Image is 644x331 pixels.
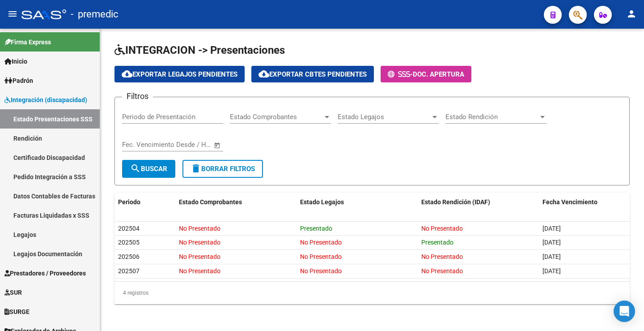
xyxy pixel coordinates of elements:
[421,239,453,246] span: Presentado
[614,301,635,322] div: Open Intercom Messenger
[118,198,140,206] span: Periodo
[191,165,255,173] span: Borrar Filtros
[179,198,242,206] span: Estado Comprobantes
[542,239,561,246] span: [DATE]
[539,193,630,212] datatable-header-cell: Fecha Vencimiento
[421,253,463,260] span: No Presentado
[542,198,597,206] span: Fecha Vencimiento
[179,225,220,232] span: No Presentado
[418,193,539,212] datatable-header-cell: Estado Rendición (IDAF)
[130,165,167,173] span: Buscar
[300,253,342,260] span: No Presentado
[4,56,27,66] span: Inicio
[421,225,463,232] span: No Presentado
[191,163,201,174] mat-icon: delete
[258,69,269,79] mat-icon: cloud_download
[122,70,237,78] span: Exportar Legajos Pendientes
[118,239,140,246] span: 202505
[4,288,22,297] span: SUR
[381,66,471,82] button: -Doc. Apertura
[114,193,175,212] datatable-header-cell: Periodo
[297,193,418,212] datatable-header-cell: Estado Legajos
[4,37,51,47] span: Firma Express
[122,160,175,178] button: Buscar
[542,267,561,275] span: [DATE]
[114,66,245,82] button: Exportar Legajos Pendientes
[300,198,344,206] span: Estado Legajos
[118,267,140,275] span: 202507
[71,4,119,24] span: - premedic
[122,141,158,149] input: Fecha inicio
[212,140,223,150] button: Open calendar
[300,267,342,275] span: No Presentado
[4,307,30,317] span: SURGE
[114,44,285,56] span: INTEGRACION -> Presentaciones
[118,253,140,260] span: 202506
[421,198,490,206] span: Estado Rendición (IDAF)
[7,9,18,19] mat-icon: menu
[114,282,630,304] div: 4 registros
[166,141,210,149] input: Fecha fin
[130,163,141,174] mat-icon: search
[421,267,463,275] span: No Presentado
[118,225,140,232] span: 202504
[338,113,431,121] span: Estado Legajos
[300,239,342,246] span: No Presentado
[179,239,220,246] span: No Presentado
[4,76,33,86] span: Padrón
[175,193,297,212] datatable-header-cell: Estado Comprobantes
[4,268,86,278] span: Prestadores / Proveedores
[122,90,153,103] h3: Filtros
[179,253,220,260] span: No Presentado
[182,160,263,178] button: Borrar Filtros
[445,113,538,121] span: Estado Rendición
[542,225,561,232] span: [DATE]
[626,9,637,19] mat-icon: person
[179,267,220,275] span: No Presentado
[230,113,323,121] span: Estado Comprobantes
[251,66,374,82] button: Exportar Cbtes Pendientes
[542,253,561,260] span: [DATE]
[388,70,413,78] span: -
[413,70,464,78] span: Doc. Apertura
[4,95,87,105] span: Integración (discapacidad)
[258,70,367,78] span: Exportar Cbtes Pendientes
[122,69,132,79] mat-icon: cloud_download
[300,225,332,232] span: Presentado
